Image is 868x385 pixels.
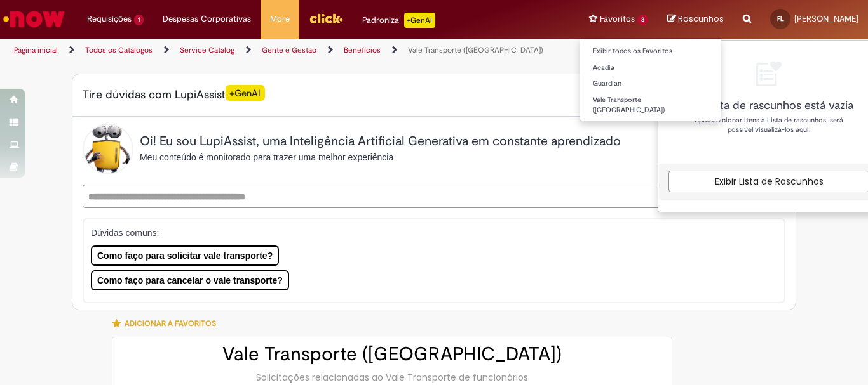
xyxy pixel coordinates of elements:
[85,45,153,55] a: Todos os Catálogos
[180,45,234,55] a: Service Catalog
[262,45,316,55] a: Gente e Gestão
[83,87,265,103] span: Tire dúvidas com LupiAssist
[91,245,279,266] button: Como faço para solicitar vale transporte?
[87,13,132,25] span: Requisições
[600,13,635,25] span: Favoritos
[667,13,724,25] a: Rascunhos
[344,45,381,55] a: Benefícios
[1,6,67,32] img: ServiceNow
[681,115,857,135] p: Após adicionar itens à Lista de rascunhos, será possível visualizá-los aqui.
[112,310,223,337] button: Adicionar a Favoritos
[794,13,858,24] span: [PERSON_NAME]
[10,39,569,62] ul: Trilhas de página
[270,13,290,25] span: More
[14,45,58,55] a: Página inicial
[580,61,721,75] a: Acadia
[91,226,767,239] p: Dúvidas comuns:
[678,13,724,25] span: Rascunhos
[91,270,289,290] button: Como faço para cancelar o vale transporte?
[681,100,857,112] div: Sua Lista de rascunhos está vazia
[580,77,721,91] a: Guardian
[140,134,621,148] h2: Oi! Eu sou LupiAssist, uma Inteligência Artificial Generativa em constante aprendizado
[163,13,251,25] span: Despesas Corporativas
[362,13,435,28] div: Padroniza
[408,45,543,55] a: Vale Transporte ([GEOGRAPHIC_DATA])
[83,124,133,174] img: Lupi
[140,152,393,162] span: Meu conteúdo é monitorado para trazer uma melhor experiência
[637,15,648,25] span: 3
[125,344,659,365] h2: Vale Transporte ([GEOGRAPHIC_DATA])
[580,38,721,121] ul: Favoritos
[580,93,721,117] a: Vale Transporte ([GEOGRAPHIC_DATA])
[404,13,435,28] p: +GenAi
[134,15,144,25] span: 1
[125,318,216,329] span: Adicionar a Favoritos
[309,9,343,28] img: click_logo_yellow_360x200.png
[125,371,659,384] div: Solicitações relacionadas ao Vale Transporte de funcionários
[226,85,265,101] span: +GenAI
[580,44,721,58] a: Exibir todos os Favoritos
[777,15,784,23] span: FL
